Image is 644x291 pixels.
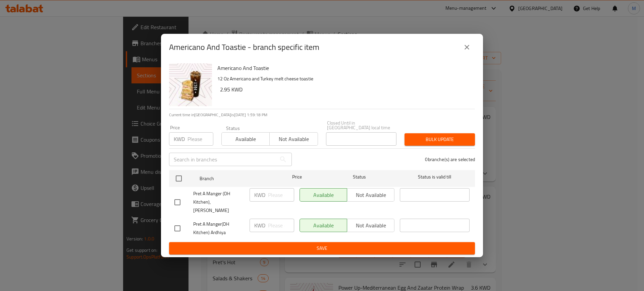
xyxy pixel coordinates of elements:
[400,173,470,181] span: Status is valid till
[254,221,265,229] p: KWD
[425,156,475,163] p: 0 branche(s) are selected
[169,63,212,106] img: Americano And Toastie
[169,242,475,254] button: Save
[268,219,294,232] input: Please enter price
[405,133,475,146] button: Bulk update
[187,132,213,146] input: Please enter price
[220,85,470,94] h6: 2.95 KWD
[193,220,244,237] span: Pret A Manger(DH Kitchen) Ardhiya
[268,188,294,202] input: Please enter price
[459,39,475,55] button: close
[217,75,470,83] p: 12 Oz Americano and Turkey melt cheese toastie
[275,173,319,181] span: Price
[221,132,270,146] button: Available
[169,112,475,118] p: Current time in [GEOGRAPHIC_DATA] is [DATE] 1:59:18 PM
[200,174,269,183] span: Branch
[254,191,265,199] p: KWD
[269,132,318,146] button: Not available
[169,153,276,166] input: Search in branches
[174,135,185,143] p: KWD
[272,134,315,144] span: Not available
[224,134,267,144] span: Available
[169,42,319,53] h2: Americano And Toastie - branch specific item
[193,190,244,215] span: Pret A Manger (DH Kitchen), [PERSON_NAME]
[217,63,470,73] h6: Americano And Toastie
[174,244,470,252] span: Save
[325,173,394,181] span: Status
[410,135,470,144] span: Bulk update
